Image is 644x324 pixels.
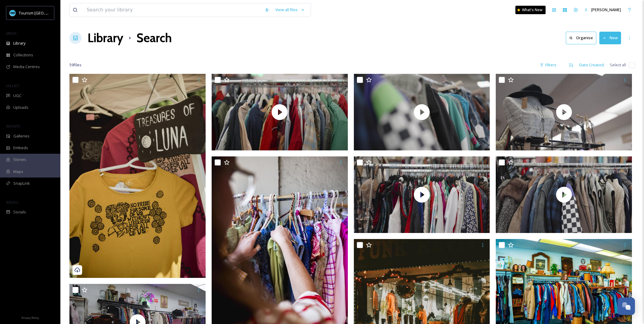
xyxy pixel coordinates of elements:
a: Library [88,29,123,47]
div: Date Created [576,59,607,71]
span: [PERSON_NAME] [591,7,621,12]
span: SnapLink [13,181,30,186]
span: Embeds [13,145,28,151]
img: thumbnail [496,156,632,233]
span: Collections [13,52,33,58]
div: Filters [537,59,559,71]
span: WIDGETS [6,124,20,128]
img: thumbnail [212,74,348,150]
span: Galleries [13,133,30,139]
span: Stories [13,157,26,162]
a: What's New [515,6,546,14]
img: thumbnail [354,156,490,233]
span: Uploads [13,105,28,110]
span: Maps [13,169,23,175]
img: thumbnail [496,74,632,150]
img: tourism_nanaimo_logo.jpeg [10,10,16,16]
a: Privacy Policy [21,314,39,321]
img: thumbnail [354,74,490,150]
img: Nan Pride 25_299.jpg [69,74,206,278]
span: SOCIALS [6,200,18,204]
span: 59 file s [69,62,82,68]
span: Media Centres [13,64,40,70]
span: Library [13,40,25,46]
span: UGC [13,93,21,99]
a: View all files [272,4,308,16]
span: Tourism [GEOGRAPHIC_DATA] [19,10,73,16]
input: Search your library [84,3,261,17]
span: MEDIA [6,31,17,36]
span: Socials [13,209,26,215]
a: [PERSON_NAME] [581,4,624,16]
button: New [599,32,621,44]
button: Open Chat [617,297,635,315]
button: Organise [566,32,596,44]
span: Select all [610,62,626,68]
span: COLLECT [6,83,19,88]
span: Privacy Policy [21,316,39,320]
h1: Search [136,29,172,47]
a: Organise [566,32,599,44]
